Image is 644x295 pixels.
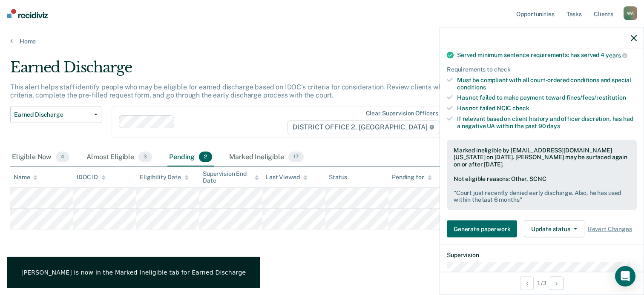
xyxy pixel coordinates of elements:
[447,221,520,238] a: Generate paperwork
[77,174,106,181] div: IDOC ID
[10,83,475,99] p: This alert helps staff identify people who may be eligible for earned discharge based on IDOC’s c...
[524,221,584,238] button: Update status
[203,170,259,185] div: Supervision End Date
[454,189,630,203] pre: " Court just recently denied early discharge. Also, he has used within the last 6 months "
[457,115,637,130] div: If relevant based on client history and officer discretion, has had a negative UA within the past 90
[329,174,347,181] div: Status
[227,148,305,167] div: Marked Ineligible
[447,252,637,259] dt: Supervision
[520,276,534,290] button: Previous Opportunity
[266,174,307,181] div: Last Viewed
[287,120,440,134] span: DISTRICT OFFICE 2, [GEOGRAPHIC_DATA]
[199,152,212,163] span: 2
[447,66,637,73] div: Requirements to check
[440,272,644,294] div: 1 / 3
[140,174,189,181] div: Eligibility Date
[21,269,246,276] div: [PERSON_NAME] is now in the Marked Ineligible tab for Earned Discharge
[512,105,529,112] span: check
[447,221,517,238] button: Generate paperwork
[7,9,48,18] img: Recidiviz
[85,148,154,167] div: Almost Eligible
[14,174,37,181] div: Name
[454,146,630,168] div: Marked ineligible by [EMAIL_ADDRESS][DOMAIN_NAME][US_STATE] on [DATE]. [PERSON_NAME] may be surfa...
[288,152,304,163] span: 17
[457,76,637,91] div: Must be compliant with all court-ordered conditions and special
[167,148,214,167] div: Pending
[547,122,560,129] span: days
[10,37,634,45] a: Home
[366,110,438,117] div: Clear supervision officers
[457,52,637,59] div: Served minimum sentence requirements: has served 4
[457,94,637,101] div: Has not failed to make payment toward
[10,59,493,83] div: Earned Discharge
[615,266,635,286] div: Open Intercom Messenger
[10,148,71,167] div: Eligible Now
[392,174,431,181] div: Pending for
[14,111,91,118] span: Earned Discharge
[454,175,630,203] div: Not eligible reasons: Other, SCNC
[457,83,486,90] span: conditions
[550,276,563,290] button: Next Opportunity
[56,152,69,163] span: 4
[624,6,637,20] div: W A
[566,94,626,101] span: fines/fees/restitution
[606,52,627,59] span: years
[588,225,632,232] span: Revert Changes
[457,105,637,112] div: Has not failed NCIC
[138,152,152,163] span: 3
